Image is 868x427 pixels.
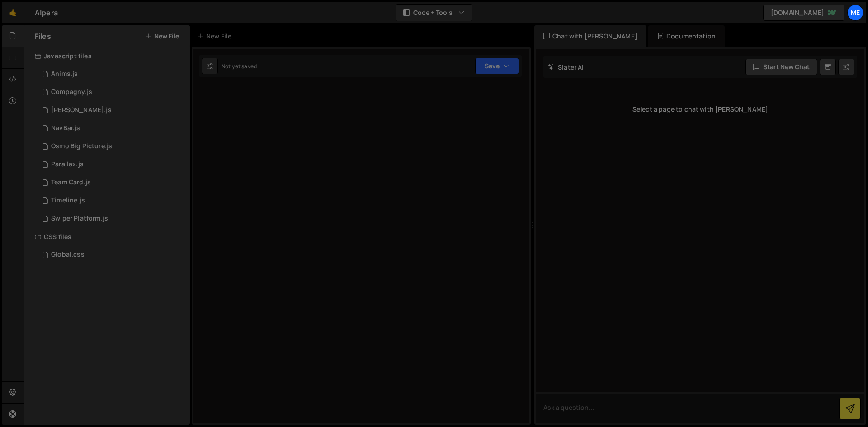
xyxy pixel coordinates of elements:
[35,83,190,101] div: 16285/44080.js
[763,5,844,21] a: [DOMAIN_NAME]
[2,2,24,23] a: 🤙
[35,246,190,264] div: 16285/43940.css
[51,197,85,205] div: Timeline.js
[35,101,190,119] div: 16285/45494.js
[35,7,58,18] div: Alpera
[35,174,190,192] div: 16285/43939.js
[745,59,817,75] button: Start new chat
[51,215,108,223] div: Swiper Platform.js
[847,5,863,21] a: Me
[35,119,190,137] div: 16285/44885.js
[534,25,646,47] div: Chat with [PERSON_NAME]
[24,47,190,65] div: Javascript files
[51,124,80,132] div: NavBar.js
[222,62,257,70] div: Not yet saved
[51,70,78,78] div: Anims.js
[475,58,519,74] button: Save
[35,155,190,174] div: 16285/45492.js
[35,31,51,41] h2: Files
[648,25,725,47] div: Documentation
[51,160,84,169] div: Parallax.js
[35,192,190,210] div: 16285/44875.js
[145,33,179,40] button: New File
[51,88,92,96] div: Compagny.js
[35,137,190,155] div: 16285/44842.js
[51,178,91,187] div: Team Card.js
[51,106,112,114] div: [PERSON_NAME].js
[24,228,190,246] div: CSS files
[51,142,112,150] div: Osmo Big Picture.js
[548,63,584,71] h2: Slater AI
[35,65,190,83] div: 16285/44894.js
[51,251,85,259] div: Global.css
[396,5,472,21] button: Code + Tools
[35,210,190,228] div: 16285/43961.js
[197,32,235,41] div: New File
